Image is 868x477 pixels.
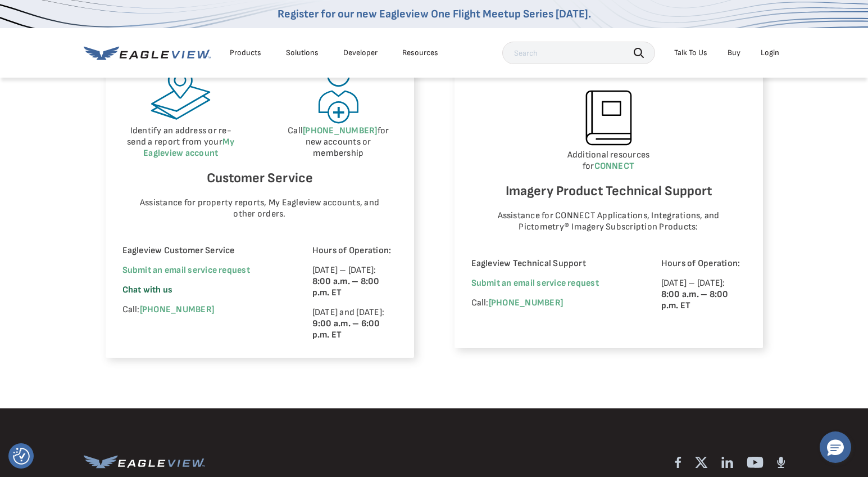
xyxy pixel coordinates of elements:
[820,431,851,463] button: Hello, have a question? Let’s chat.
[502,42,655,64] input: Search
[278,7,591,21] a: Register for our new Eagleview One Flight Meetup Series [DATE].
[482,210,735,233] p: Assistance for CONNECT Applications, Integrations, and Pictometry® Imagery Subscription Products:
[122,285,173,295] span: Chat with us
[312,265,397,299] p: [DATE] – [DATE]:
[471,150,746,172] p: Additional resources for
[402,48,438,58] div: Resources
[661,278,746,312] p: [DATE] – [DATE]:
[140,304,214,315] a: [PHONE_NUMBER]
[312,307,397,341] p: [DATE] and [DATE]:
[312,318,380,340] strong: 9:00 a.m. – 6:00 p.m. ET
[661,258,746,269] p: Hours of Operation:
[13,448,30,465] button: Consent Preferences
[122,125,240,159] p: Identify an address or re-send a report from your
[286,48,319,58] div: Solutions
[133,197,386,220] p: Assistance for property reports, My Eagleview accounts, and other orders.
[343,48,378,58] a: Developer
[489,298,563,308] a: [PHONE_NUMBER]
[594,161,635,172] a: CONNECT
[122,304,281,316] p: Call:
[471,258,630,269] p: Eagleview Technical Support
[761,48,779,58] div: Login
[122,168,397,189] h6: Customer Service
[143,137,234,159] a: My Eagleview account
[122,245,281,256] p: Eagleview Customer Service
[471,181,746,202] h6: Imagery Product Technical Support
[661,289,729,311] strong: 8:00 a.m. – 8:00 p.m. ET
[303,125,377,136] a: [PHONE_NUMBER]
[471,278,599,289] a: Submit an email service request
[122,265,250,276] a: Submit an email service request
[312,276,380,298] strong: 8:00 a.m. – 8:00 p.m. ET
[13,448,30,465] img: Revisit consent button
[471,298,630,309] p: Call:
[230,48,261,58] div: Products
[674,48,707,58] div: Talk To Us
[280,125,397,159] p: Call for new accounts or membership
[728,48,740,58] a: Buy
[312,245,397,256] p: Hours of Operation:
